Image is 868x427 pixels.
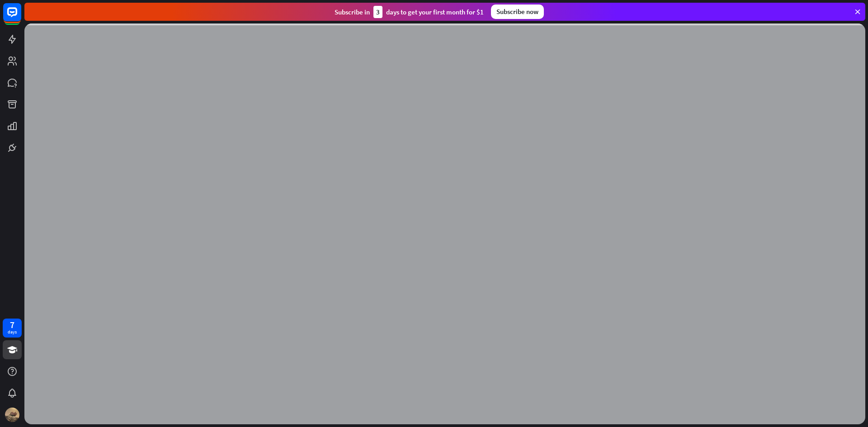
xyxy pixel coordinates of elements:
[3,319,22,338] a: 7 days
[491,5,544,19] div: Subscribe now
[335,6,484,18] div: Subscribe in days to get your first month for $1
[373,6,382,18] div: 3
[8,329,17,335] div: days
[10,321,14,329] div: 7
